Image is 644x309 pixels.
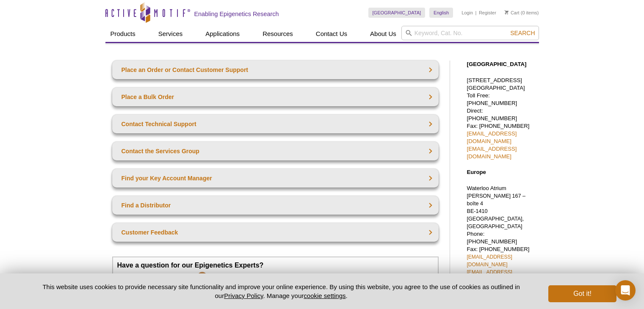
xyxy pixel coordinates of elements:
a: [GEOGRAPHIC_DATA] [368,8,426,18]
a: Resources [257,26,298,42]
p: Waterloo Atrium Phone: [PHONE_NUMBER] Fax: [PHONE_NUMBER] [467,185,535,291]
span: Search [510,30,535,36]
button: Search [508,29,537,37]
a: Privacy Policy [224,292,263,299]
a: [EMAIL_ADDRESS][DOMAIN_NAME] [467,269,512,283]
button: Got it! [548,285,616,302]
a: English [429,8,453,18]
a: Products [105,26,141,42]
a: Find a Distributor [112,196,439,215]
strong: [GEOGRAPHIC_DATA] [467,61,527,67]
a: Services [153,26,188,42]
span: [PERSON_NAME] 167 – boîte 4 BE-1410 [GEOGRAPHIC_DATA], [GEOGRAPHIC_DATA] [467,193,526,229]
p: Chat with us by clicking on the chat icon in the bottom right corner of your screen. [117,262,434,284]
img: Intercom Chat [197,269,207,282]
a: Place a Bulk Order [112,88,439,106]
a: Customer Feedback [112,223,439,242]
li: | [475,8,477,18]
a: About Us [365,26,401,42]
a: Place an Order or Contact Customer Support [112,61,439,79]
strong: Have a question for our Epigenetics Experts? [117,262,264,269]
a: Register [479,10,496,16]
a: [EMAIL_ADDRESS][DOMAIN_NAME] [467,254,512,268]
strong: Europe [467,169,486,175]
a: [EMAIL_ADDRESS][DOMAIN_NAME] [467,146,517,160]
a: Applications [200,26,245,42]
a: Contact Us [311,26,352,42]
a: Login [462,10,473,16]
p: [STREET_ADDRESS] [GEOGRAPHIC_DATA] Toll Free: [PHONE_NUMBER] Direct: [PHONE_NUMBER] Fax: [PHONE_N... [467,77,535,160]
input: Keyword, Cat. No. [401,26,539,40]
p: This website uses cookies to provide necessary site functionality and improve your online experie... [28,282,535,300]
a: Contact the Services Group [112,142,439,160]
button: cookie settings [304,292,345,299]
div: Open Intercom Messenger [615,280,636,301]
a: Cart [505,10,520,16]
a: Contact Technical Support [112,115,439,133]
img: Your Cart [505,10,509,14]
li: (0 items) [505,8,539,18]
h2: Enabling Epigenetics Research [194,10,279,18]
a: [EMAIL_ADDRESS][DOMAIN_NAME] [467,130,517,144]
a: Find your Key Account Manager [112,169,439,188]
